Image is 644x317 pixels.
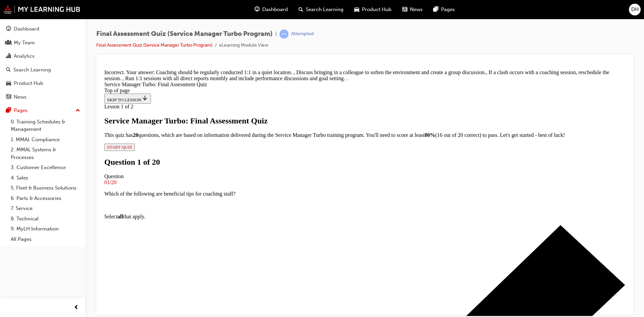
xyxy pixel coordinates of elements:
span: news-icon [6,94,11,100]
strong: 2 [31,65,34,71]
li: eLearning Module View [219,42,268,49]
span: Pages [441,6,455,13]
span: news-icon [402,5,407,14]
div: News [14,93,26,101]
span: DH [631,6,639,13]
span: search-icon [299,5,303,14]
span: guage-icon [255,5,260,14]
span: pages-icon [6,108,11,114]
span: people-icon [6,40,11,46]
span: START QUIZ [5,78,31,83]
div: Incorrect. Your answer: Coaching should be regularly conducted 1:1 in a quiet location. , Discuss... [3,3,524,15]
button: SKIP TO LESSON [3,27,49,37]
a: pages-iconPages [428,3,460,16]
a: Product Hub [3,77,83,90]
span: Product Hub [362,6,391,13]
span: learningRecordVerb_ATTEMPT-icon [279,30,288,39]
div: My Team [14,39,35,47]
span: | [275,30,277,38]
a: 4. Sales [8,173,83,183]
span: pages-icon [433,5,438,14]
div: Search Learning [13,66,51,74]
a: Analytics [3,50,83,62]
div: Pages [14,107,28,114]
a: 5. Fleet & Business Solutions [8,183,83,193]
a: search-iconSearch Learning [293,3,349,16]
span: News [410,6,423,13]
strong: 0 [34,65,37,71]
span: SKIP TO LESSON [5,31,47,36]
img: mmal [3,5,80,14]
strong: 80% [323,65,334,71]
div: Analytics [14,52,35,60]
a: 2. MMAL Systems & Processes [8,145,83,162]
div: Service Manager Turbo: Final Assessment Quiz [3,50,524,59]
a: All Pages [8,234,83,245]
span: guage-icon [6,26,11,32]
a: 9. MyLH Information [8,224,83,234]
a: My Team [3,37,83,49]
div: Product Hub [14,80,43,87]
span: search-icon [6,67,11,73]
a: 1. MMAL Compliance [8,135,83,145]
span: Search Learning [306,6,343,13]
span: chart-icon [6,53,11,59]
a: car-iconProduct Hub [349,3,397,16]
a: News [3,91,83,103]
a: Final Assessment Quiz (Service Manager Turbo Program) [96,42,212,48]
a: 3. Customer Excellence [8,162,83,173]
a: 6. Parts & Accessories [8,193,83,204]
span: car-icon [6,81,11,87]
p: This quiz has questions, which are based on information delivered during the Service Manager Turb... [3,65,524,71]
p: Select that apply. [3,147,524,153]
button: Pages [3,104,83,117]
div: Attempted [291,31,314,37]
div: Question [3,107,524,113]
div: Top of page [3,21,524,27]
a: Search Learning [3,64,83,76]
span: Final Assessment Quiz (Service Manager Turbo Program) [96,30,273,38]
a: 7. Service [8,203,83,214]
a: 8. Technical [8,214,83,224]
div: 01/20 [3,113,524,119]
a: 0. Training Schedules & Management [8,117,83,135]
h1: Question 1 of 20 [3,91,524,100]
span: Dashboard [262,6,288,13]
span: up-icon [75,106,80,115]
div: Dashboard [14,25,39,33]
strong: all [16,147,21,153]
div: Lesson 1 of 2 [3,37,524,43]
span: car-icon [354,5,359,14]
a: guage-iconDashboard [249,3,293,16]
a: Dashboard [3,23,83,35]
p: Which of the following are beneficial tips for coaching staff? [3,124,524,130]
a: news-iconNews [397,3,428,16]
div: Service Manager Turbo: Final Assessment Quiz [3,15,524,21]
span: prev-icon [74,304,79,312]
button: DashboardMy TeamAnalyticsSearch LearningProduct HubNews [3,21,83,104]
button: DH [629,4,641,15]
